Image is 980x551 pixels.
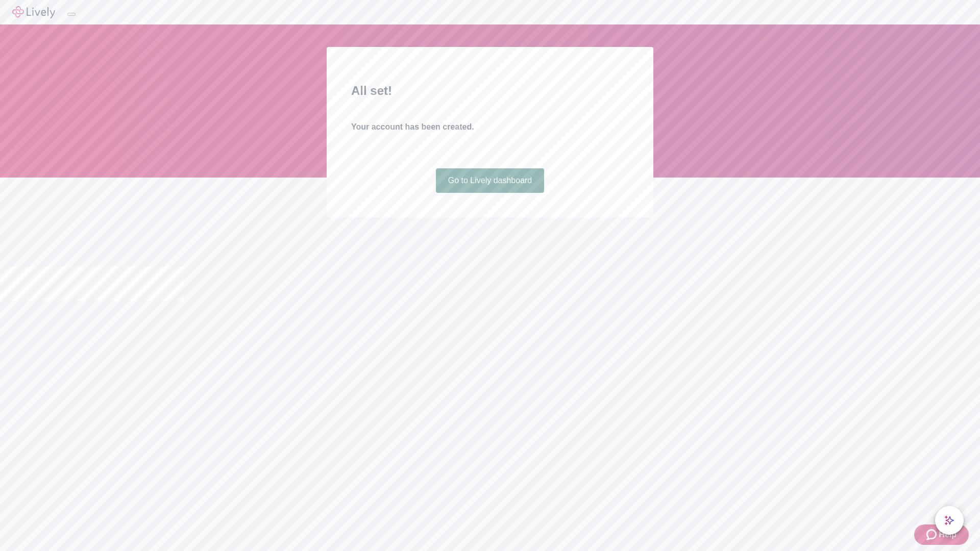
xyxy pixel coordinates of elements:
[914,524,969,545] button: Zendesk support iconHelp
[939,529,957,541] span: Help
[351,82,629,100] h2: All set!
[67,13,76,16] button: Log out
[12,6,55,18] img: Lively
[926,529,939,541] svg: Zendesk support icon
[935,506,964,535] button: chat
[944,515,954,525] svg: Lively AI Assistant
[436,168,545,193] a: Go to Lively dashboard
[351,121,629,133] h4: Your account has been created.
